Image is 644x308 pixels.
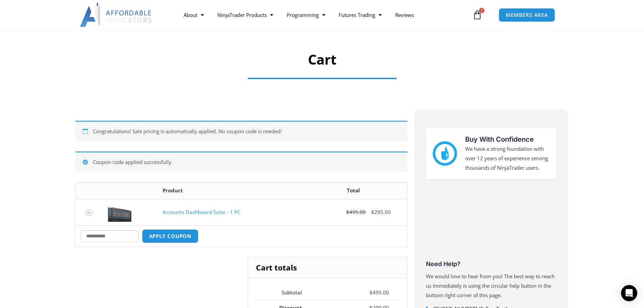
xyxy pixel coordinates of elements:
span: $ [369,289,373,296]
a: 1 [462,5,492,25]
img: mark thumbs good 43913 | Affordable Indicators – NinjaTrader [433,141,457,166]
span: 1 [479,8,484,13]
a: Accounts Dashboard Suite - 1 PC [163,209,240,215]
button: Apply coupon [142,229,199,243]
h1: Cart [98,50,546,69]
a: Reviews [388,7,421,23]
th: Product [158,183,300,199]
img: Screenshot 2024-08-26 155710eeeee | Affordable Indicators – NinjaTrader [108,203,132,222]
a: Futures Trading [332,7,388,23]
div: Open Intercom Messenger [621,285,637,301]
h2: Cart totals [248,257,407,278]
span: We would love to hear from you! The best way to reach us immediately is using the circular help b... [426,273,555,299]
span: $ [371,209,374,215]
h3: Need Help? [426,260,556,268]
a: About [177,7,211,23]
div: Congratulations! Sale pricing is automatically applied. No coupon code is needed! [75,121,407,141]
iframe: Customer reviews powered by Trustpilot [426,208,556,258]
span: MEMBERS AREA [506,13,548,18]
p: We have a strong foundation with over 12 years of experience serving thousands of NinjaTrader users. [465,144,550,173]
th: Subtotal [255,285,313,300]
a: Remove Accounts Dashboard Suite - 1 PC from cart [86,209,93,216]
nav: Menu [177,7,471,23]
div: Coupon code applied successfully. [75,151,407,172]
a: Programming [280,7,332,23]
bdi: 295.00 [371,209,391,215]
img: LogoAI | Affordable Indicators – NinjaTrader [80,3,152,27]
bdi: 495.00 [346,209,366,215]
th: Total [300,183,407,199]
a: NinjaTrader Products [211,7,280,23]
bdi: 495.00 [369,289,389,296]
h3: Buy With Confidence [465,134,550,144]
span: $ [346,209,349,215]
a: MEMBERS AREA [499,8,555,22]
